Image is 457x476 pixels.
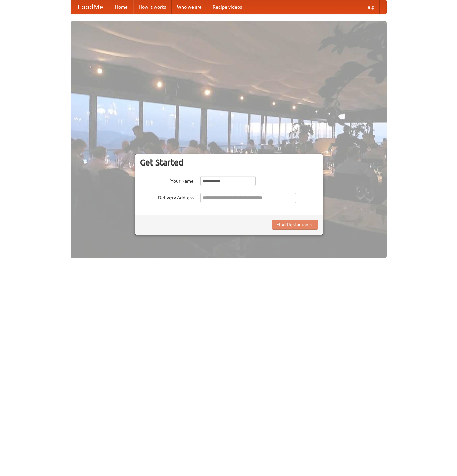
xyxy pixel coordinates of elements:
[172,0,207,14] a: Who we are
[110,0,133,14] a: Home
[140,157,318,168] h3: Get Started
[133,0,172,14] a: How it works
[71,0,110,14] a: FoodMe
[140,193,194,201] label: Delivery Address
[207,0,247,14] a: Recipe videos
[359,0,380,14] a: Help
[272,220,318,230] button: Find Restaurants!
[140,176,194,184] label: Your Name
